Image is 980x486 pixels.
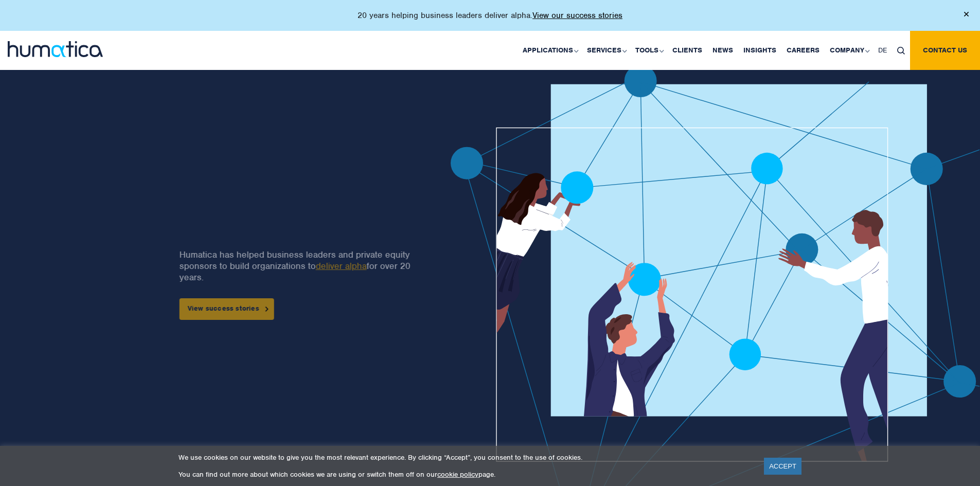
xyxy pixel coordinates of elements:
img: arrowicon [265,307,269,311]
a: Contact us [910,31,980,70]
a: ACCEPT [764,458,801,475]
a: DE [873,31,892,70]
a: View success stories [179,298,274,320]
a: deliver alpha [315,260,366,272]
span: DE [878,46,887,55]
p: Humatica has helped business leaders and private equity sponsors to build organizations to for ov... [179,249,417,283]
p: You can find out more about which cookies we are using or switch them off on our page. [179,470,751,479]
a: Insights [738,31,781,70]
a: Services [582,31,630,70]
a: cookie policy [437,470,478,479]
a: News [707,31,738,70]
a: Clients [667,31,707,70]
p: We use cookies on our website to give you the most relevant experience. By clicking “Accept”, you... [179,453,751,462]
p: 20 years helping business leaders deliver alpha. [358,10,622,21]
a: Careers [781,31,825,70]
a: Applications [518,31,582,70]
a: Company [825,31,873,70]
img: search_icon [897,47,905,55]
a: View our success stories [532,10,622,21]
a: Tools [630,31,667,70]
img: logo [8,41,103,57]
